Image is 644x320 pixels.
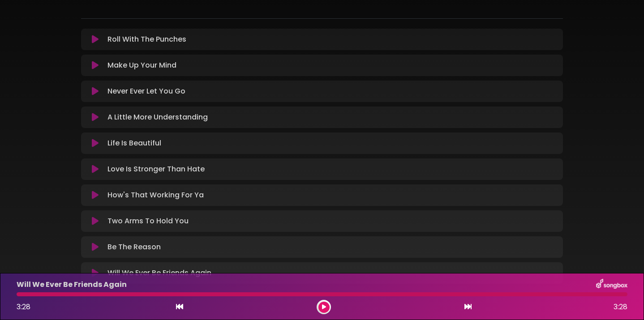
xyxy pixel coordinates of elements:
[107,112,208,123] p: A Little More Understanding
[17,302,30,312] span: 3:28
[107,216,189,226] p: Two Arms To Hold You
[107,164,205,175] p: Love Is Stronger Than Hate
[107,86,185,97] p: Never Ever Let You Go
[107,34,186,45] p: Roll With The Punches
[107,60,176,71] p: Make Up Your Mind
[107,242,161,252] p: Be The Reason
[107,138,161,149] p: Life Is Beautiful
[17,279,127,290] p: Will We Ever Be Friends Again
[107,190,204,201] p: How's That Working For Ya
[107,268,211,278] p: Will We Ever Be Friends Again
[596,279,627,290] img: songbox-logo-white.png
[614,302,627,312] span: 3:28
